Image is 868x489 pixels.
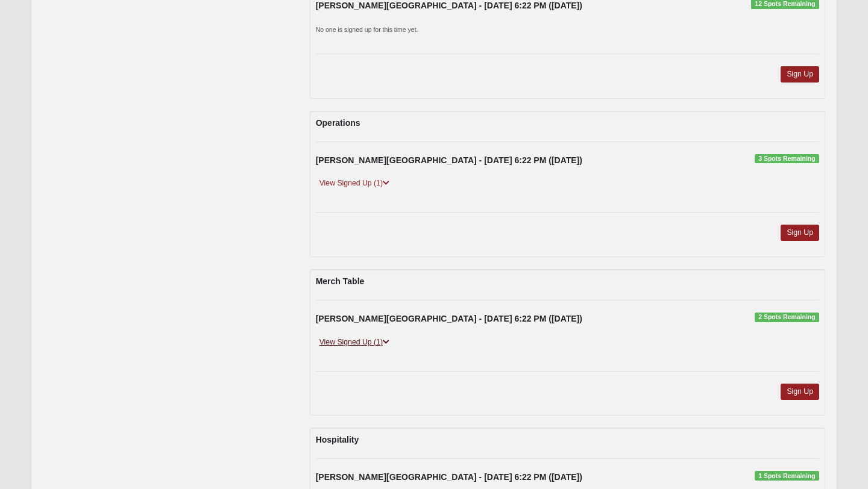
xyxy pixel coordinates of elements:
small: No one is signed up for this time yet. [316,26,418,33]
strong: [PERSON_NAME][GEOGRAPHIC_DATA] - [DATE] 6:22 PM ([DATE]) [316,314,582,323]
span: 2 Spots Remaining [755,313,819,322]
a: View Signed Up (1) [316,336,393,349]
span: 1 Spots Remaining [755,471,819,481]
a: Sign Up [781,225,819,241]
span: 3 Spots Remaining [755,154,819,164]
strong: [PERSON_NAME][GEOGRAPHIC_DATA] - [DATE] 6:22 PM ([DATE]) [316,472,582,482]
a: Sign Up [781,66,819,83]
strong: Operations [316,118,360,128]
strong: Merch Table [316,276,365,286]
a: Sign Up [781,384,819,400]
a: View Signed Up (1) [316,177,393,190]
strong: [PERSON_NAME][GEOGRAPHIC_DATA] - [DATE] 6:22 PM ([DATE]) [316,155,582,165]
strong: Hospitality [316,435,359,444]
strong: [PERSON_NAME][GEOGRAPHIC_DATA] - [DATE] 6:22 PM ([DATE]) [316,1,582,10]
